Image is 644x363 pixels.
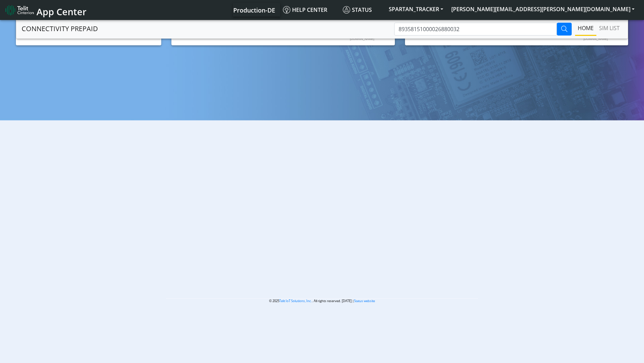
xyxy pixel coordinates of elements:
[283,6,290,14] img: knowledge.svg
[280,3,340,17] a: Help center
[596,21,622,35] a: SIM LIST
[5,5,34,16] img: logo-telit-cinterion-gw-new.png
[343,6,350,14] img: status.svg
[385,3,447,15] button: SPARTAN_TRACKER
[343,6,372,14] span: Status
[233,3,275,17] a: Your current platform instance
[166,298,478,303] p: © 2025 . All rights reserved. [DATE] |
[583,37,608,41] text: [DOMAIN_NAME]
[5,3,86,17] a: App Center
[575,21,596,35] a: Home
[22,22,98,36] a: CONNECTIVITY PREPAID
[394,23,557,36] input: Type to Search ICCID
[354,299,375,303] a: Status website
[340,3,385,17] a: Status
[233,6,275,14] span: Production-DE
[279,299,312,303] a: Telit IoT Solutions, Inc.
[283,6,327,14] span: Help center
[447,3,639,15] button: [PERSON_NAME][EMAIL_ADDRESS][PERSON_NAME][DOMAIN_NAME]
[37,5,87,18] span: App Center
[350,37,374,41] text: [DOMAIN_NAME]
